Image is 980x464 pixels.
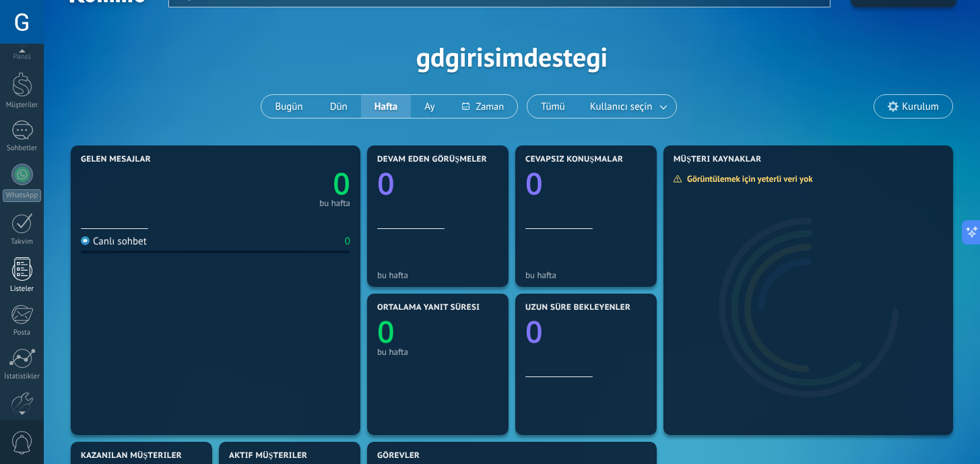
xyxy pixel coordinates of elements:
div: 0 [345,235,350,248]
div: bu hafta [377,347,498,357]
div: Sohbetler [3,144,42,153]
button: Kullanıcı seçin [579,95,676,118]
span: Kazanılan müşteriler [81,451,182,461]
span: Görevler [377,451,420,461]
span: Kullanıcı seçin [587,98,655,116]
img: Canlı sohbet [81,236,90,245]
span: Cevapsız konuşmalar [525,155,623,164]
div: bu hafta [319,200,350,207]
div: bu hafta [525,270,647,280]
div: İstatistikler [3,372,42,381]
button: Dün [317,95,361,118]
div: Listeler [3,285,42,294]
div: WhatsApp [3,189,41,202]
button: Ay [411,95,448,118]
span: Uzun süre bekleyenler [525,303,630,312]
div: Müşteriler [3,101,42,110]
div: Posta [3,329,42,337]
button: Hafta [361,95,412,118]
text: 0 [525,311,543,352]
span: Gelen mesajlar [81,155,151,164]
text: 0 [333,163,350,204]
div: Canlı sohbet [81,235,147,248]
a: 0 [216,163,350,204]
button: Zaman [449,95,518,118]
button: Tümü [527,95,579,118]
text: 0 [525,163,543,204]
text: 0 [377,163,395,204]
div: Görüntülemek için yeterli veri yok [673,173,822,185]
div: Takvim [3,238,42,246]
text: 0 [377,311,395,352]
div: bu hafta [377,270,498,280]
span: Kurulum [902,101,939,112]
span: Aktif müşteriler [229,451,307,461]
span: Ortalama yanıt süresi [377,303,480,312]
span: Devam eden görüşmeler [377,155,487,164]
span: Müşteri Kaynaklar [674,155,762,164]
button: Bugün [261,95,316,118]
